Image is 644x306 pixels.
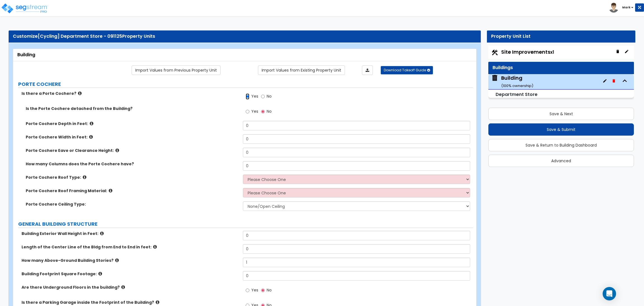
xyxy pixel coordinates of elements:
label: Length of the Center Line of the Bldg from End to End in feet: [22,244,239,250]
label: Porte Cochere Eave or Clearance Height: [26,148,239,153]
img: building.svg [491,74,498,82]
img: logo_pro_r.png [1,3,48,14]
input: Yes [246,287,249,293]
i: click for more info! [115,148,119,152]
input: Yes [246,93,249,100]
span: Download Takeoff Guide [384,68,426,72]
div: Buildings [493,65,630,71]
label: Is the Porte Cochere detached from the Building? [26,106,239,111]
a: Import the dynamic attribute values from existing properties. [258,65,345,75]
label: Porte Cochere Depth in Feet: [26,121,239,126]
span: Site Improvements [501,48,554,55]
i: click for more info! [109,189,112,193]
label: Building Footprint Square Footage: [22,271,239,277]
i: click for more info! [90,121,93,126]
i: click for more info! [78,91,82,95]
input: No [261,93,265,100]
label: How many Above-Ground Building Stories? [22,258,239,263]
i: click for more info! [98,272,102,276]
span: Yes [251,93,258,99]
button: Save & Return to Building Dashboard [488,139,634,151]
span: Yes [251,287,258,293]
label: Is there a Parking Garage inside the Footprint of the Building? [22,300,239,305]
div: Building [501,74,533,89]
i: click for more info! [121,285,125,289]
span: Yes [251,109,258,114]
button: Save & Submit [488,123,634,136]
span: No [267,93,272,99]
i: click for more info! [100,231,104,236]
small: Department Store [496,91,538,98]
label: How many Columns does the Porte Cochere have? [26,161,239,167]
label: Is there a Porte Cochere? [22,91,239,96]
small: x1 [550,49,554,55]
span: Building [491,74,533,89]
label: Porte Cochere Width in Feet: [26,134,239,140]
img: Construction.png [491,49,498,56]
button: Advanced [488,155,634,167]
div: Building [17,52,472,58]
label: Porte Cochere Roof Type: [26,175,239,180]
b: Mark [622,5,631,10]
label: Building Exterior Wall Height in Feet: [22,231,239,236]
i: click for more info! [89,135,93,139]
i: click for more info! [153,245,157,249]
label: Porte Cochere Ceiling Type: [26,201,239,207]
span: No [267,287,272,293]
div: Property Unit List [491,33,631,40]
small: ( 100 % ownership) [501,83,533,88]
div: Open Intercom Messenger [603,287,616,300]
span: [Cycling] Department Store - 091125 [38,33,122,39]
i: click for more info! [115,258,119,262]
i: click for more info! [156,300,159,304]
label: PORTE COCHERE [18,81,473,88]
label: Are there Underground Floors in the building? [22,284,239,290]
input: Yes [246,109,249,115]
label: GENERAL BUILDING STRUCTURE [18,220,473,228]
input: No [261,109,265,115]
a: Import the dynamic attributes value through Excel sheet [362,65,373,75]
a: Import the dynamic attribute values from previous properties. [132,65,221,75]
span: No [267,109,272,114]
div: Customize Property Units [13,33,477,40]
button: Save & Next [488,108,634,120]
input: No [261,287,265,293]
label: Porte Cochere Roof Framing Material: [26,188,239,194]
i: click for more info! [83,175,86,179]
img: avatar.png [609,3,619,13]
button: Download Takeoff Guide [381,66,433,74]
